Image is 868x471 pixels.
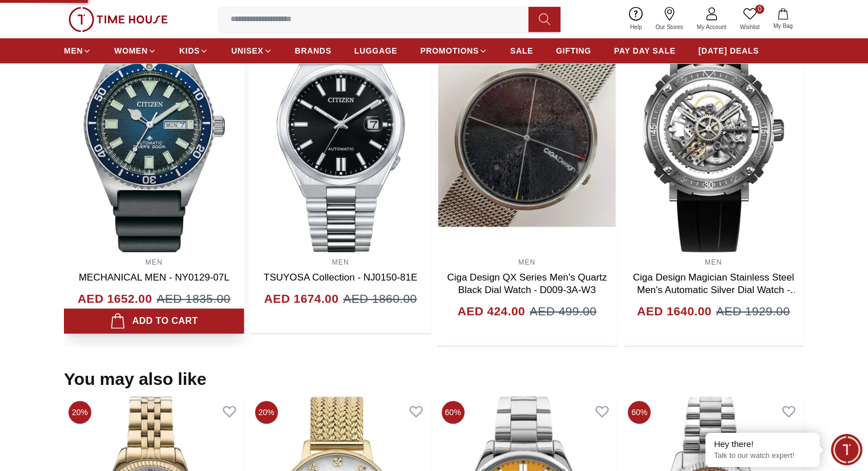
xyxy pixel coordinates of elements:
span: [DATE] DEALS [699,45,759,56]
a: PROMOTIONS [420,40,487,61]
button: Add to cart [64,308,244,334]
span: 20% [68,401,91,424]
a: SALE [510,40,533,61]
a: MEN [64,40,91,61]
h2: You may also like [64,369,207,389]
span: UNISEX [231,45,263,56]
span: My Account [692,23,731,31]
a: Help [623,5,649,34]
span: Help [625,23,647,31]
a: MECHANICAL MEN - NY0129-07L [79,272,229,283]
a: WOMEN [114,40,156,61]
span: BRANDS [295,45,332,56]
h4: AED 1652.00 [78,290,152,308]
span: AED 499.00 [530,302,596,320]
span: SALE [510,45,533,56]
a: LUGGAGE [354,40,398,61]
a: GIFTING [556,40,591,61]
img: Ciga Design QX Series Men's Quartz Black Dial Watch - D009-3A-W3 [437,24,617,252]
button: My Bag [766,6,800,33]
span: AED 1929.00 [716,302,790,320]
a: PAY DAY SALE [614,40,676,61]
span: MEN [64,45,83,56]
div: Chat Widget [831,434,862,465]
span: Wishlist [736,23,764,31]
span: 60% [442,401,465,424]
a: KIDS [179,40,208,61]
p: Talk to our watch expert! [714,451,811,461]
span: Our Stores [651,23,688,31]
a: BRANDS [295,40,332,61]
img: ... [68,7,168,32]
img: TSUYOSA Collection - NJ0150-81E [251,24,431,252]
span: 20% [255,401,278,424]
h4: AED 1674.00 [264,290,338,308]
a: Our Stores [649,5,690,34]
span: AED 1835.00 [156,290,230,308]
a: MEN [705,258,722,266]
span: GIFTING [556,45,591,56]
img: Ciga Design Magician Stainless Steel Men's Automatic Silver Dial Watch - M051-SS01-W6B [623,24,804,252]
span: PAY DAY SALE [614,45,676,56]
h4: AED 424.00 [458,302,525,320]
a: [DATE] DEALS [699,40,759,61]
span: 60% [628,401,651,424]
a: UNISEX [231,40,272,61]
span: AED 1860.00 [343,290,417,308]
a: Ciga Design QX Series Men's Quartz Black Dial Watch - D009-3A-W3 [447,272,607,295]
img: MECHANICAL MEN - NY0129-07L [64,24,244,252]
span: KIDS [179,45,200,56]
span: 0 [755,5,764,14]
a: Ciga Design Magician Stainless Steel Men's Automatic Silver Dial Watch - M051-SS01-W6B [633,272,800,308]
div: Hey there! [714,438,811,450]
span: WOMEN [114,45,148,56]
a: TSUYOSA Collection - NJ0150-81E [264,272,417,283]
h4: AED 1640.00 [637,302,711,320]
div: Add to cart [110,313,198,329]
a: MEN [518,258,535,266]
span: LUGGAGE [354,45,398,56]
span: PROMOTIONS [420,45,479,56]
a: MEN [146,258,163,266]
a: 0Wishlist [733,5,766,34]
a: MEN [332,258,349,266]
span: My Bag [769,22,797,30]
